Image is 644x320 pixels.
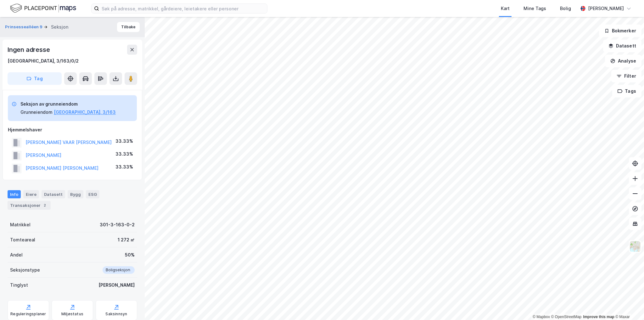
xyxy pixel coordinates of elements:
[10,281,28,289] div: Tinglyst
[86,190,99,198] div: ESG
[613,290,644,320] iframe: Chat Widget
[106,312,127,317] div: Saksinnsyn
[99,4,267,13] input: Søk på adresse, matrikkel, gårdeiere, leietakere eller personer
[501,5,510,12] div: Kart
[115,163,133,171] div: 33.33%
[61,312,83,317] div: Miljøstatus
[10,266,40,274] div: Seksjonstype
[100,221,135,229] div: 301-3-163-0-2
[533,315,550,319] a: Mapbox
[629,240,641,252] img: Z
[8,190,21,198] div: Info
[115,150,133,158] div: 33.33%
[605,55,641,67] button: Analyse
[8,201,51,210] div: Transaksjoner
[125,251,135,259] div: 50%
[8,57,79,65] div: [GEOGRAPHIC_DATA], 3/163/0/2
[10,236,35,244] div: Tomteareal
[42,190,65,198] div: Datasett
[51,23,68,31] div: Seksjon
[551,315,582,319] a: OpenStreetMap
[98,281,135,289] div: [PERSON_NAME]
[612,85,641,97] button: Tags
[20,100,116,108] div: Seksjon av grunneiendom
[68,190,83,198] div: Bygg
[10,312,46,317] div: Reguleringsplaner
[23,190,39,198] div: Eiere
[583,315,614,319] a: Improve this map
[560,5,571,12] div: Bolig
[54,108,116,116] button: [GEOGRAPHIC_DATA], 3/163
[42,202,48,208] div: 2
[20,108,53,116] div: Grunneiendom
[118,236,135,244] div: 1 272 ㎡
[8,72,62,85] button: Tag
[10,251,23,259] div: Andel
[611,70,641,82] button: Filter
[10,221,31,229] div: Matrikkel
[8,45,51,55] div: Ingen adresse
[524,5,546,12] div: Mine Tags
[588,5,624,12] div: [PERSON_NAME]
[8,126,137,134] div: Hjemmelshaver
[5,24,44,30] button: Prinsessealléen 9
[599,25,641,37] button: Bokmerker
[117,22,140,32] button: Tilbake
[10,3,76,14] img: logo.f888ab2527a4732fd821a326f86c7f29.svg
[603,40,641,52] button: Datasett
[115,137,133,145] div: 33.33%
